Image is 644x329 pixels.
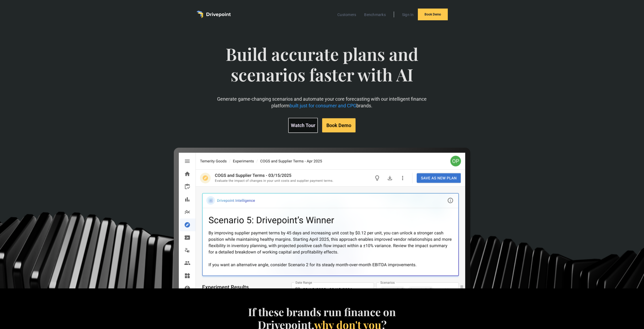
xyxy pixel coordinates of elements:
span: Build accurate plans and scenarios faster with AI [210,44,434,96]
a: Book Demo [418,9,448,20]
a: Watch Tour [288,118,318,133]
a: Book Demo [322,118,356,132]
a: Sign In [399,11,417,18]
a: Benchmarks [361,11,388,18]
span: built just for consumer and CPG [290,103,356,108]
a: home [196,11,231,18]
a: Customers [335,11,359,18]
p: Generate game-changing scenarios and automate your core forecasting with our intelligent finance ... [210,96,434,109]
